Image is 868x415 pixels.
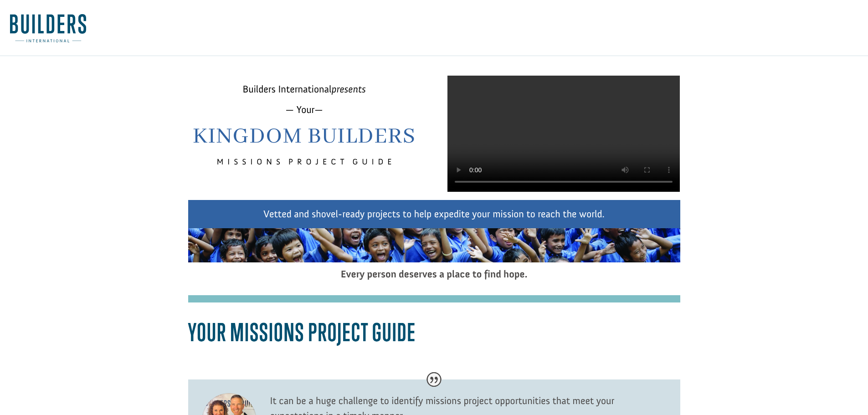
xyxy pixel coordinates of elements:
span: Every person deserves a place to find hope. [341,268,528,280]
span: — Your— [285,103,323,116]
span: Vetted and shovel-ready projects to help expedite your mission to reach the world. [263,208,605,220]
span: Kingdom Builders [193,123,416,151]
img: Builders International [10,14,86,42]
span: Builders International [242,83,365,95]
span: Your Missions Project Guide [188,318,416,347]
em: presents [331,83,365,95]
span: M I S S I O N S P R O J E C T G U I D E [217,157,392,167]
